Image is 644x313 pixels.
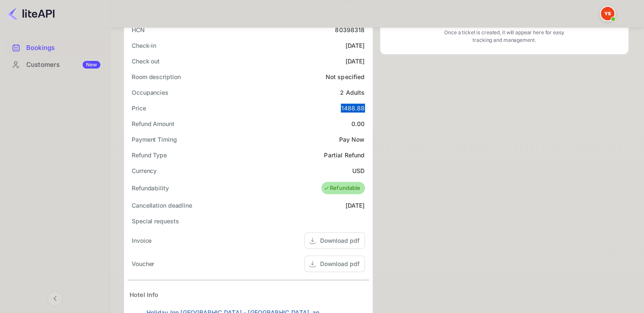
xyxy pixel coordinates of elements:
[132,166,157,175] div: Currency
[26,60,100,70] div: Customers
[5,57,105,73] div: CustomersNew
[5,40,105,55] a: Bookings
[345,57,365,66] div: [DATE]
[132,57,160,66] div: Check out
[132,184,169,192] div: Refundability
[132,119,174,128] div: Refund Amount
[345,41,365,50] div: [DATE]
[132,88,169,97] div: Occupancies
[324,151,365,159] div: Partial Refund
[47,291,63,306] button: Collapse navigation
[130,290,159,299] div: Hotel Info
[5,57,105,72] a: CustomersNew
[132,151,167,159] div: Refund Type
[132,25,145,34] div: HCN
[320,259,359,268] div: Download pdf
[320,236,359,245] div: Download pdf
[339,135,365,144] div: Pay Now
[601,7,614,20] img: Yandex Support
[352,166,365,175] div: USD
[5,40,105,56] div: Bookings
[132,259,154,268] div: Voucher
[7,7,55,20] img: LiteAPI logo
[340,88,365,97] div: 2 Adults
[323,184,361,192] div: Refundable
[132,236,152,245] div: Invoice
[83,61,100,69] div: New
[132,72,180,81] div: Room description
[345,201,365,210] div: [DATE]
[326,72,365,81] div: Not specified
[438,29,571,44] p: Once a ticket is created, it will appear here for easy tracking and management.
[132,201,192,210] div: Cancellation deadline
[132,135,177,144] div: Payment Timing
[132,104,146,113] div: Price
[26,43,100,53] div: Bookings
[132,41,156,50] div: Check-in
[341,104,365,113] div: 1488.88
[335,25,365,34] div: 80398318
[132,217,179,225] div: Special requests
[351,119,365,128] div: 0.00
